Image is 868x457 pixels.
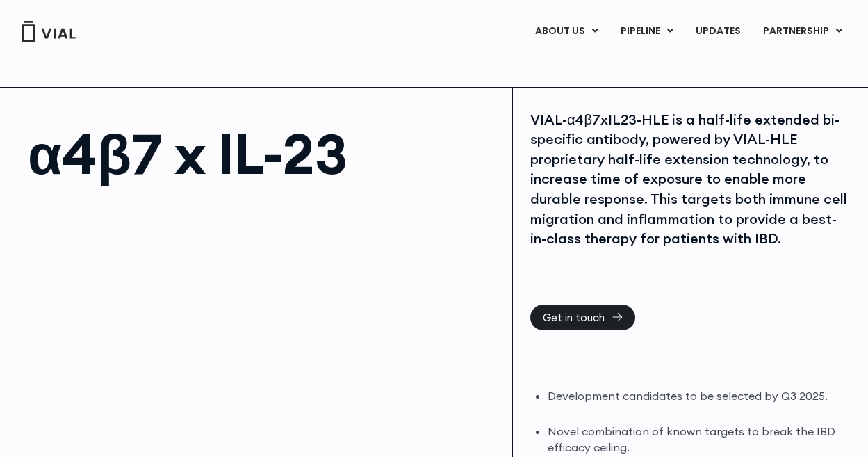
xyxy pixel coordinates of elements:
[524,19,609,43] a: ABOUT USMenu Toggle
[530,305,635,330] a: Get in touch
[685,19,751,43] a: UPDATES
[530,110,851,249] div: VIAL-α4β7xIL23-HLE is a half-life extended bi-specific antibody, powered by VIAL-HLE proprietary ...
[548,424,851,456] li: Novel combination of known targets to break the IBD efficacy ceiling.
[609,19,684,43] a: PIPELINEMenu Toggle
[28,126,498,182] h1: α4β7 x IL-23
[752,19,853,43] a: PARTNERSHIPMenu Toggle
[548,388,851,404] li: Development candidates to be selected by Q3 2025.
[21,21,76,42] img: Vial Logo
[543,312,605,323] span: Get in touch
